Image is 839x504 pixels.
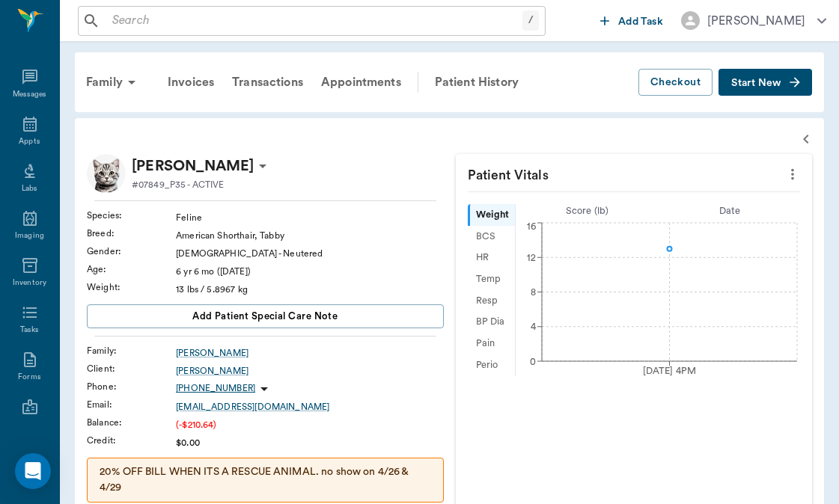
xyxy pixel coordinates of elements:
div: Date [659,204,802,218]
a: Appointments [312,64,410,100]
div: Breed : [87,227,176,240]
div: Temp [468,268,516,290]
div: Appts [19,136,40,147]
div: Score ( lb ) [516,204,659,218]
div: (-$210.64) [176,418,443,431]
div: Feline [176,211,443,224]
div: BCS [468,226,516,248]
div: Perio [468,354,516,376]
div: Imaging [15,230,44,242]
button: Checkout [638,69,713,96]
div: BP Dia [468,312,516,334]
div: Balance : [87,416,176,429]
span: Add patient Special Care Note [192,308,338,325]
p: Patient Vitals [456,154,813,191]
div: Credit : [87,434,176,447]
div: Tasks [20,325,39,336]
tspan: 0 [530,357,536,366]
div: Messages [13,89,47,100]
button: [PERSON_NAME] [669,7,838,34]
div: Family : [87,344,176,357]
div: Pain [468,333,516,354]
div: Labs [22,183,37,194]
div: Gender : [87,245,176,258]
input: Search [106,10,522,31]
tspan: 4 [531,322,537,331]
div: Client : [87,362,176,375]
div: Species : [87,209,176,222]
div: Forms [18,372,40,383]
p: 20% OFF BILL WHEN ITS A RESCUE ANIMAL. no show on 4/26 & 4/29 [100,464,431,496]
button: Start New [719,69,812,96]
div: Inventory [13,277,46,289]
div: [DEMOGRAPHIC_DATA] - Neutered [176,247,443,260]
div: Open Intercom Messenger [15,453,51,489]
div: 13 lbs / 5.8967 kg [176,283,443,296]
p: [PHONE_NUMBER] [176,382,255,395]
button: Add patient Special Care Note [87,304,444,328]
div: American Shorthair, Tabby [176,229,443,242]
div: $0.00 [176,436,443,449]
a: Transactions [223,64,312,100]
tspan: 12 [527,253,536,262]
p: #07849_P35 - ACTIVE [132,178,224,191]
div: 6 yr 6 mo ([DATE]) [176,265,443,278]
a: Patient History [426,64,528,100]
tspan: 16 [527,222,536,231]
div: / [522,10,539,31]
a: Invoices [159,64,223,100]
div: Pappy Smith [132,154,254,178]
img: Profile Image [87,154,126,193]
a: [PERSON_NAME] [176,346,443,360]
div: Weight : [87,280,176,294]
a: [EMAIL_ADDRESS][DOMAIN_NAME] [176,400,443,414]
div: Age : [87,262,176,276]
div: HR [468,248,516,269]
button: Add Task [594,7,669,34]
div: Resp [468,290,516,312]
button: more [781,162,805,187]
div: Family [77,64,150,100]
div: Email : [87,398,176,411]
div: Phone : [87,380,176,393]
a: [PERSON_NAME] [176,364,443,378]
tspan: [DATE] 4PM [643,366,697,375]
div: Weight [468,204,516,226]
p: [PERSON_NAME] [132,154,254,178]
tspan: 8 [531,288,536,297]
div: [PERSON_NAME] [707,12,805,30]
